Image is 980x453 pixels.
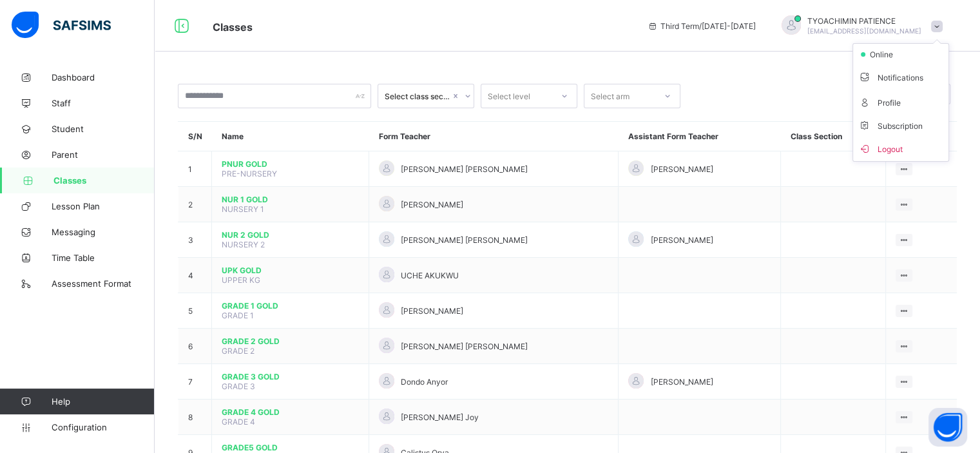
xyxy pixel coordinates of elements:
[212,122,369,151] th: Name
[780,122,885,151] th: Class Section
[401,342,528,351] span: [PERSON_NAME] [PERSON_NAME]
[178,258,212,293] td: 4
[52,253,155,263] span: Time Table
[178,329,212,364] td: 6
[53,175,155,186] span: Classes
[807,16,921,26] span: TYOACHIMIN PATIENCE
[222,240,265,249] span: NURSERY 2
[178,400,212,435] td: 8
[222,381,255,391] span: GRADE 3
[222,265,359,275] span: UPK GOLD
[650,235,713,245] span: [PERSON_NAME]
[401,306,463,316] span: [PERSON_NAME]
[853,90,948,115] li: dropdown-list-item-text-4
[178,151,212,187] td: 1
[222,336,359,346] span: GRADE 2 GOLD
[178,187,212,222] td: 2
[52,278,155,289] span: Assessment Format
[222,275,260,285] span: UPPER KG
[52,72,155,82] span: Dashboard
[52,149,155,160] span: Parent
[222,169,277,178] span: PRE-NURSERY
[52,396,154,407] span: Help
[858,141,943,156] span: Logout
[869,50,901,59] span: online
[853,115,948,136] li: dropdown-list-item-null-6
[648,21,756,31] span: session/term information
[52,201,155,211] span: Lesson Plan
[807,27,921,35] span: [EMAIL_ADDRESS][DOMAIN_NAME]
[591,84,629,108] div: Select arm
[385,92,450,101] div: Select class section
[222,346,255,356] span: GRADE 2
[401,164,528,174] span: [PERSON_NAME] [PERSON_NAME]
[853,136,948,161] li: dropdown-list-item-buttom-7
[222,204,264,214] span: NURSERY 1
[619,122,780,151] th: Assistant Form Teacher
[650,164,713,174] span: [PERSON_NAME]
[52,124,155,134] span: Student
[853,64,948,90] li: dropdown-list-item-text-3
[222,311,254,320] span: GRADE 1
[858,95,943,110] span: Profile
[222,230,359,240] span: NUR 2 GOLD
[178,222,212,258] td: 3
[222,159,359,169] span: PNUR GOLD
[858,70,943,84] span: Notifications
[769,15,949,37] div: TYOACHIMINPATIENCE
[178,293,212,329] td: 5
[928,408,967,447] button: Open asap
[369,122,619,151] th: Form Teacher
[52,422,154,432] span: Configuration
[222,195,359,204] span: NUR 1 GOLD
[401,377,448,387] span: Dondo Anyor
[52,98,155,108] span: Staff
[401,412,479,422] span: [PERSON_NAME] Joy
[222,372,359,381] span: GRADE 3 GOLD
[401,235,528,245] span: [PERSON_NAME] [PERSON_NAME]
[488,84,530,108] div: Select level
[858,121,923,131] span: Subscription
[222,407,359,417] span: GRADE 4 GOLD
[178,364,212,400] td: 7
[853,44,948,64] li: dropdown-list-item-null-2
[52,227,155,237] span: Messaging
[222,301,359,311] span: GRADE 1 GOLD
[213,21,253,34] span: Classes
[401,271,459,280] span: UCHE AKUKWU
[401,200,463,209] span: [PERSON_NAME]
[222,417,255,427] span: GRADE 4
[178,122,212,151] th: S/N
[650,377,713,387] span: [PERSON_NAME]
[12,12,111,39] img: safsims
[222,443,359,452] span: GRADE5 GOLD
